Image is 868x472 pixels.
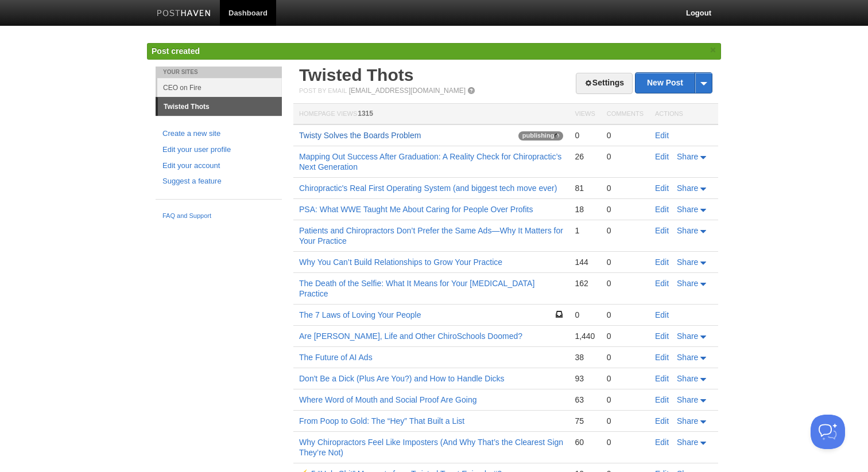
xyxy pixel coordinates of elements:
[655,279,669,288] a: Edit
[677,331,698,341] span: Share
[575,130,595,141] div: 0
[655,184,669,193] a: Edit
[655,374,669,383] a: Edit
[607,130,644,141] div: 0
[575,373,595,384] div: 93
[575,225,595,236] div: 1
[607,310,644,320] div: 0
[655,226,669,235] a: Edit
[152,46,200,56] span: Post created
[299,416,464,426] a: From Poop to Gold: The “Hey” That Built a List
[293,104,569,125] th: Homepage Views
[607,183,644,193] div: 0
[607,352,644,362] div: 0
[575,416,595,426] div: 75
[655,416,669,426] a: Edit
[299,205,533,214] a: PSA: What WWE Taught Me About Caring for People Over Profits
[607,331,644,341] div: 0
[299,331,522,341] a: Are [PERSON_NAME], Life and Other ChiroSchools Doomed?
[677,184,698,193] span: Share
[575,352,595,362] div: 38
[299,152,561,171] a: Mapping Out Success After Graduation: A Reality Check for Chiropractic’s Next Generation
[677,374,698,383] span: Share
[635,73,712,93] a: New Post
[299,395,476,404] a: Where Word of Mouth and Social Proof Are Going
[162,211,275,221] a: FAQ and Support
[655,395,669,404] a: Edit
[299,279,534,298] a: The Death of the Selfie: What It Means for Your [MEDICAL_DATA] Practice
[655,310,669,319] a: Edit
[677,438,698,447] span: Share
[708,43,718,57] a: ×
[677,152,698,161] span: Share
[518,131,564,141] span: publishing
[655,438,669,447] a: Edit
[162,175,275,188] a: Suggest a feature
[575,437,595,447] div: 60
[299,226,563,245] a: Patients and Chiropractors Don’t Prefer the Same Ads—Why It Matters for Your Practice
[811,415,845,449] iframe: Help Scout Beacon - Open
[158,97,282,116] a: Twisted Thots
[555,134,559,138] img: loading-tiny-gray.gif
[677,416,698,426] span: Share
[655,205,669,214] a: Edit
[358,110,373,118] span: 1315
[575,331,595,341] div: 1,440
[299,65,413,84] a: Twisted Thots
[607,257,644,267] div: 0
[299,353,373,362] a: The Future of AI Ads
[607,437,644,447] div: 0
[575,278,595,288] div: 162
[607,395,644,405] div: 0
[677,258,698,267] span: Share
[649,104,718,125] th: Actions
[299,258,502,267] a: Why You Can’t Build Relationships to Grow Your Practice
[299,131,421,140] a: Twisty Solves the Boards Problem
[677,279,698,288] span: Share
[607,151,644,162] div: 0
[575,257,595,267] div: 144
[575,395,595,405] div: 63
[575,183,595,193] div: 81
[299,87,347,94] span: Post by Email
[607,225,644,236] div: 0
[655,331,669,341] a: Edit
[576,73,633,94] a: Settings
[157,10,211,18] img: Posthaven-bar
[677,353,698,362] span: Share
[156,67,282,78] li: Your Sites
[655,258,669,267] a: Edit
[162,160,275,172] a: Edit your account
[655,152,669,161] a: Edit
[299,184,557,193] a: Chiropractic's Real First Operating System (and biggest tech move ever)
[601,104,649,125] th: Comments
[349,87,466,95] a: [EMAIL_ADDRESS][DOMAIN_NAME]
[157,78,282,97] a: CEO on Fire
[607,373,644,384] div: 0
[575,204,595,214] div: 18
[162,128,275,140] a: Create a new site
[677,395,698,404] span: Share
[299,438,563,457] a: Why Chiropractors Feel Like Imposters (And Why That’s the Clearest Sign They’re Not)
[677,205,698,214] span: Share
[575,310,595,320] div: 0
[607,204,644,214] div: 0
[607,278,644,288] div: 0
[607,416,644,426] div: 0
[655,131,669,140] a: Edit
[655,353,669,362] a: Edit
[677,226,698,235] span: Share
[569,104,600,125] th: Views
[162,144,275,156] a: Edit your user profile
[575,151,595,162] div: 26
[299,310,421,319] a: The 7 Laws of Loving Your People
[299,374,505,383] a: Don't Be a Dick (Plus Are You?) and How to Handle Dicks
